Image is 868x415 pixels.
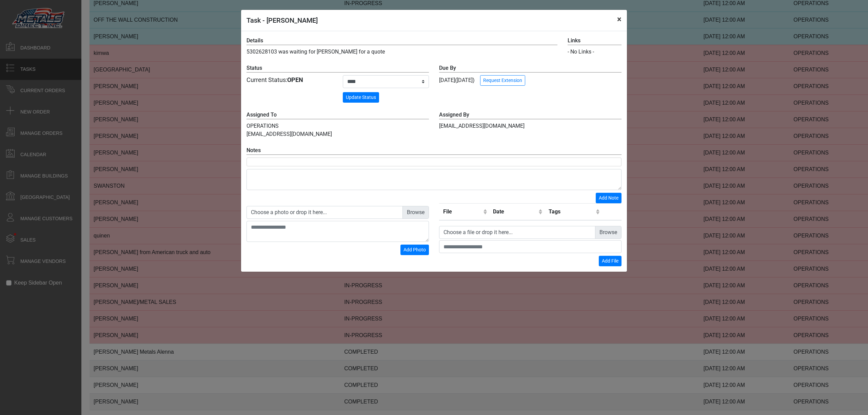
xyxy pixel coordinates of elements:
button: Add Photo [400,245,429,255]
strong: OPEN [287,76,303,83]
label: Assigned To [246,111,429,119]
th: Remove [602,204,622,221]
button: Close [612,10,627,29]
span: Add Note [599,195,618,201]
button: Update Status [343,92,379,103]
label: Links [568,37,622,45]
span: Request Extension [483,78,522,83]
span: Add File [602,258,618,264]
h5: Task - [PERSON_NAME] [246,15,318,25]
div: - No Links - [568,48,622,56]
label: Due By [439,64,622,72]
label: Assigned By [439,111,622,119]
div: Current Status: [246,75,333,84]
div: 5302628103 was waiting for [PERSON_NAME] for a quote [241,37,563,56]
div: [DATE] ([DATE]) [439,64,622,86]
div: Date [493,208,537,216]
div: Tags [549,208,594,216]
span: Add Photo [403,247,426,252]
div: OPERATIONS [EMAIL_ADDRESS][DOMAIN_NAME] [241,111,434,138]
label: Details [246,37,557,45]
span: Update Status [346,95,376,100]
button: Add Note [596,193,622,203]
label: Status [246,64,429,72]
button: Request Extension [480,75,525,86]
label: Notes [246,146,622,155]
div: File [443,208,481,216]
div: [EMAIL_ADDRESS][DOMAIN_NAME] [434,111,627,138]
button: Add File [599,256,622,266]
